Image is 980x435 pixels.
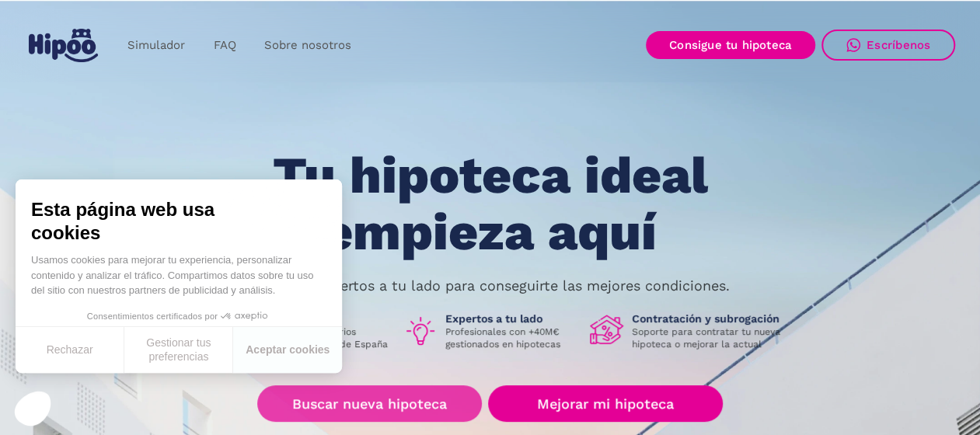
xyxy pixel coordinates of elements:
a: Mejorar mi hipoteca [488,385,722,422]
a: Buscar nueva hipoteca [257,385,482,422]
a: Consigue tu hipoteca [646,31,815,59]
p: Profesionales con +40M€ gestionados en hipotecas [445,325,577,350]
h1: Contratación y subrogación [632,311,792,325]
h1: Expertos a tu lado [445,311,577,325]
a: FAQ [199,30,249,61]
a: Sobre nosotros [249,30,364,61]
a: Simulador [113,30,199,61]
a: Escríbenos [821,30,955,61]
p: Soporte para contratar tu nueva hipoteca o mejorar la actual [632,325,792,350]
div: Escríbenos [867,38,930,52]
p: Nuestros expertos a tu lado para conseguirte las mejores condiciones. [251,280,730,292]
a: home [25,23,101,68]
h1: Tu hipoteca ideal empieza aquí [195,148,784,260]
